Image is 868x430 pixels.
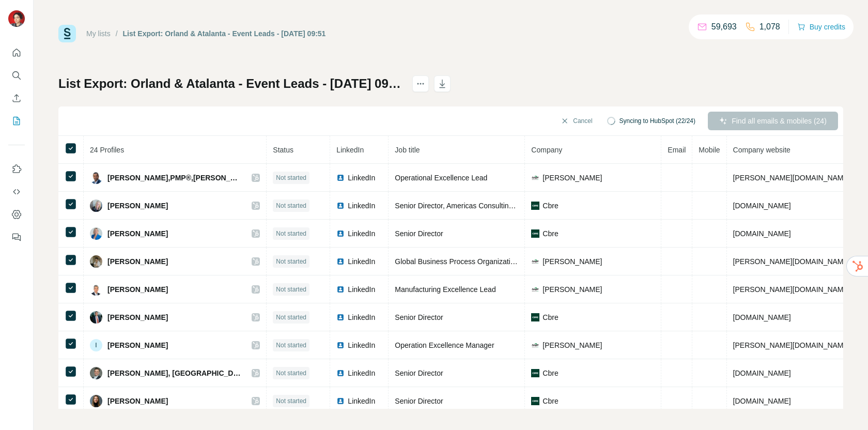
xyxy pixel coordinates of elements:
span: [PERSON_NAME] [107,228,168,239]
img: LinkedIn logo [336,369,345,377]
span: Cbre [542,201,558,211]
span: Cbre [542,396,558,406]
span: [PERSON_NAME] [107,284,168,295]
span: [PERSON_NAME] [542,340,602,350]
span: LinkedIn [348,173,375,183]
span: [PERSON_NAME] [107,396,168,406]
span: LinkedIn [348,228,375,239]
img: Avatar [90,172,102,184]
span: [PERSON_NAME][DOMAIN_NAME] [733,285,850,294]
span: LinkedIn [348,368,375,378]
p: 1,078 [760,21,780,33]
span: [PERSON_NAME] [542,284,602,295]
span: LinkedIn [348,340,375,350]
span: 24 Profiles [90,146,124,154]
span: LinkedIn [348,284,375,295]
span: Not started [276,257,306,266]
span: Cbre [542,312,558,323]
span: [DOMAIN_NAME] [733,397,791,405]
span: [PERSON_NAME] [107,201,168,211]
button: Feedback [8,228,25,247]
span: Syncing to HubSpot (22/24) [619,116,695,126]
span: Not started [276,368,306,378]
span: Company [531,146,562,154]
img: Avatar [8,10,25,27]
button: Search [8,66,25,85]
img: Avatar [90,283,102,296]
button: My lists [8,112,25,130]
h1: List Export: Orland & Atalanta - Event Leads - [DATE] 09:51 [58,75,403,92]
img: LinkedIn logo [336,285,345,294]
img: company-logo [531,397,539,405]
img: company-logo [531,313,539,321]
img: company-logo [531,285,539,294]
span: Senior Director [395,313,443,321]
span: [PERSON_NAME][DOMAIN_NAME] [733,174,850,182]
span: [PERSON_NAME] [107,256,168,267]
span: Operation Excellence Manager [395,341,494,349]
span: Company website [733,146,791,154]
img: Avatar [90,227,102,240]
span: Not started [276,201,306,210]
img: LinkedIn logo [336,229,345,238]
img: Avatar [90,367,102,379]
img: LinkedIn logo [336,313,345,321]
img: Avatar [90,395,102,407]
span: [PERSON_NAME] [107,312,168,323]
img: LinkedIn logo [336,341,345,349]
a: My lists [86,29,111,38]
span: LinkedIn [336,146,364,154]
span: [DOMAIN_NAME] [733,202,791,210]
button: Cancel [553,112,599,130]
img: LinkedIn logo [336,174,345,182]
li: / [116,28,118,39]
span: Global Business Process Organization Leader at [PERSON_NAME] Cocoa & Chocolates [395,257,680,266]
span: Not started [276,341,306,350]
button: Use Surfe on LinkedIn [8,160,25,178]
img: company-logo [531,174,539,182]
button: Dashboard [8,205,25,224]
img: LinkedIn logo [336,257,345,266]
span: LinkedIn [348,201,375,211]
span: Manufacturing Excellence Lead [395,285,495,294]
img: LinkedIn logo [336,397,345,405]
span: Email [668,146,686,154]
span: LinkedIn [348,396,375,406]
span: [PERSON_NAME][DOMAIN_NAME] [733,257,850,266]
span: Not started [276,229,306,238]
img: LinkedIn logo [336,202,345,210]
img: Avatar [90,199,102,212]
span: Not started [276,285,306,294]
div: List Export: Orland & Atalanta - Event Leads - [DATE] 09:51 [123,28,326,39]
span: Mobile [699,146,720,154]
button: Use Surfe API [8,182,25,201]
img: Avatar [90,255,102,268]
span: [DOMAIN_NAME] [733,369,791,377]
span: [DOMAIN_NAME] [733,313,791,321]
button: Buy credits [797,20,845,34]
img: company-logo [531,341,539,349]
span: Status [273,146,293,154]
div: I [90,339,102,351]
p: 59,693 [711,21,737,33]
span: Not started [276,313,306,322]
span: [PERSON_NAME],PMP®,[PERSON_NAME] [107,173,241,183]
span: Cbre [542,228,558,239]
span: [PERSON_NAME][DOMAIN_NAME] [733,341,850,349]
span: [PERSON_NAME], [GEOGRAPHIC_DATA] [107,368,241,378]
span: Not started [276,173,306,182]
span: Senior Director, Americas Consulting | Change & Transformation [395,202,601,210]
button: Enrich CSV [8,89,25,108]
img: company-logo [531,202,539,210]
span: [PERSON_NAME] [107,340,168,350]
img: company-logo [531,229,539,238]
span: [PERSON_NAME] [542,256,602,267]
img: Surfe Logo [58,25,76,42]
span: Senior Director [395,229,443,238]
span: Senior Director [395,397,443,405]
span: [PERSON_NAME] [542,173,602,183]
span: [DOMAIN_NAME] [733,229,791,238]
span: Cbre [542,368,558,378]
img: company-logo [531,369,539,377]
span: Job title [395,146,420,154]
